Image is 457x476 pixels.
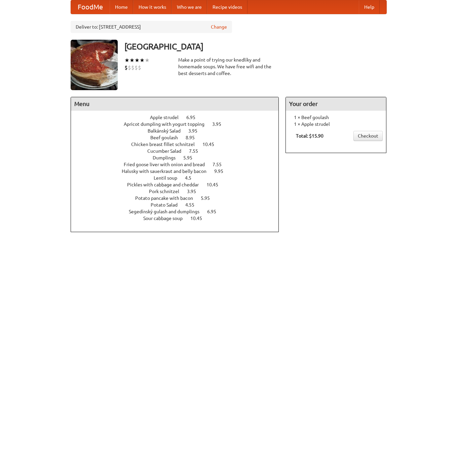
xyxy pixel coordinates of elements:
[183,155,199,160] span: 5.95
[124,121,211,127] span: Apricot dumpling with yogurt topping
[150,135,185,140] span: Beef goulash
[135,195,200,201] span: Potato pancake with bacon
[131,64,135,71] li: $
[201,195,217,201] span: 5.95
[151,202,184,208] span: Potato Salad
[150,115,208,120] a: Apple strudel 6.95
[135,64,138,71] li: $
[124,162,212,167] span: Fried goose liver with onion and bread
[213,162,228,167] span: 7.55
[147,148,211,154] a: Cucumber Salad 7.55
[148,128,187,134] span: Balkánský Salad
[129,209,206,214] span: Segedínský gulash and dumplings
[131,142,201,147] span: Chicken breast fillet schnitzel
[149,189,186,194] span: Pork schnitzel
[186,135,201,140] span: 8.95
[153,155,205,160] a: Dumplings 5.95
[124,121,234,127] a: Apricot dumpling with yogurt topping 3.95
[185,175,198,181] span: 4.5
[124,162,234,167] a: Fried goose liver with onion and bread 7.55
[131,142,227,147] a: Chicken breast fillet schnitzel 10.45
[124,57,129,64] li: ★
[202,142,221,147] span: 10.45
[127,182,205,187] span: Pickles with cabbage and cheddar
[135,195,222,201] a: Potato pancake with bacon 5.95
[359,0,380,14] a: Help
[129,57,135,64] li: ★
[110,0,133,14] a: Home
[138,64,141,71] li: $
[188,128,204,134] span: 3.95
[150,135,207,140] a: Beef goulash 8.95
[178,57,279,77] div: Make a point of trying our knedlíky and homemade soups. We have free wifi and the best desserts a...
[147,148,188,154] span: Cucumber Salad
[143,216,189,221] span: Sour cabbage soup
[154,175,184,181] span: Lentil soup
[149,189,208,194] a: Pork schnitzel 3.95
[189,148,205,154] span: 7.55
[71,21,232,33] div: Deliver to: [STREET_ADDRESS]
[133,0,172,14] a: How it works
[71,0,110,14] a: FoodMe
[286,97,386,111] h4: Your order
[214,169,230,174] span: 9.95
[212,121,228,127] span: 3.95
[124,40,387,53] h3: [GEOGRAPHIC_DATA]
[185,202,201,208] span: 4.55
[289,121,383,127] li: 1 × Apple strudel
[353,131,383,141] a: Checkout
[296,133,323,139] b: Total: $15.90
[122,169,236,174] a: Halusky with sauerkraut and belly bacon 9.95
[128,64,131,71] li: $
[143,216,215,221] a: Sour cabbage soup 10.45
[148,128,210,134] a: Balkánský Salad 3.95
[151,202,207,208] a: Potato Salad 4.55
[207,0,247,14] a: Recipe videos
[127,182,231,187] a: Pickles with cabbage and cheddar 10.45
[124,64,128,71] li: $
[187,189,203,194] span: 3.95
[150,115,185,120] span: Apple strudel
[206,182,225,187] span: 10.45
[140,57,145,64] li: ★
[122,169,213,174] span: Halusky with sauerkraut and belly bacon
[289,114,383,121] li: 1 × Beef goulash
[154,175,204,181] a: Lentil soup 4.5
[129,209,229,214] a: Segedínský gulash and dumplings 6.95
[186,115,202,120] span: 6.95
[135,57,140,64] li: ★
[207,209,223,214] span: 6.95
[211,24,227,30] a: Change
[71,97,279,111] h4: Menu
[153,155,182,160] span: Dumplings
[145,57,150,64] li: ★
[190,216,209,221] span: 10.45
[172,0,207,14] a: Who we are
[71,40,118,90] img: angular.jpg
